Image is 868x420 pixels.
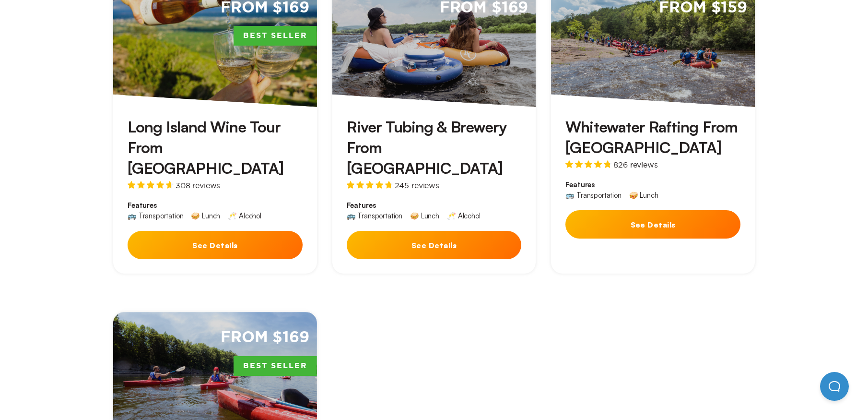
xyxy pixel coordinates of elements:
[221,327,309,348] span: From $169
[410,212,439,219] div: 🥪 Lunch
[128,117,303,179] h3: Long Island Wine Tour From [GEOGRAPHIC_DATA]
[820,372,849,401] iframe: Help Scout Beacon - Open
[629,192,658,199] div: 🥪 Lunch
[347,212,402,219] div: 🚌 Transportation
[565,117,740,158] h3: Whitewater Rafting From [GEOGRAPHIC_DATA]
[347,117,522,179] h3: River Tubing & Brewery From [GEOGRAPHIC_DATA]
[447,212,481,219] div: 🥂 Alcohol
[128,231,303,259] button: See Details
[128,212,183,219] div: 🚌 Transportation
[395,181,439,189] span: 245 reviews
[347,201,522,210] span: Features
[176,181,220,189] span: 308 reviews
[191,212,220,219] div: 🥪 Lunch
[565,192,621,199] div: 🚌 Transportation
[347,231,522,259] button: See Details
[613,161,657,168] span: 826 reviews
[234,356,317,376] span: Best Seller
[565,210,740,239] button: See Details
[128,201,303,210] span: Features
[234,26,317,46] span: Best Seller
[228,212,261,219] div: 🥂 Alcohol
[565,180,740,190] span: Features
